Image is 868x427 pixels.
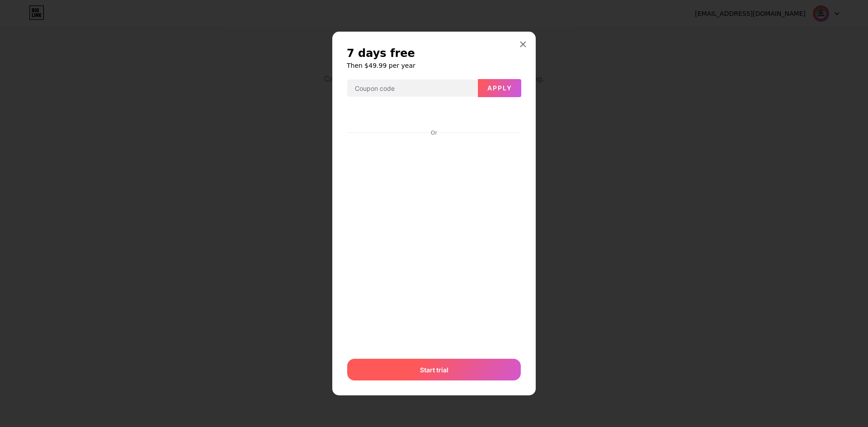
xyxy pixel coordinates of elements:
[487,84,512,92] span: Apply
[429,129,439,136] div: Or
[347,80,477,98] input: Coupon code
[345,137,523,350] iframe: Secure payment input frame
[347,61,521,70] h6: Then $49.99 per year
[347,46,415,61] span: 7 days free
[347,105,521,127] iframe: Secure payment button frame
[478,79,521,97] button: Apply
[420,365,448,375] span: Start trial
